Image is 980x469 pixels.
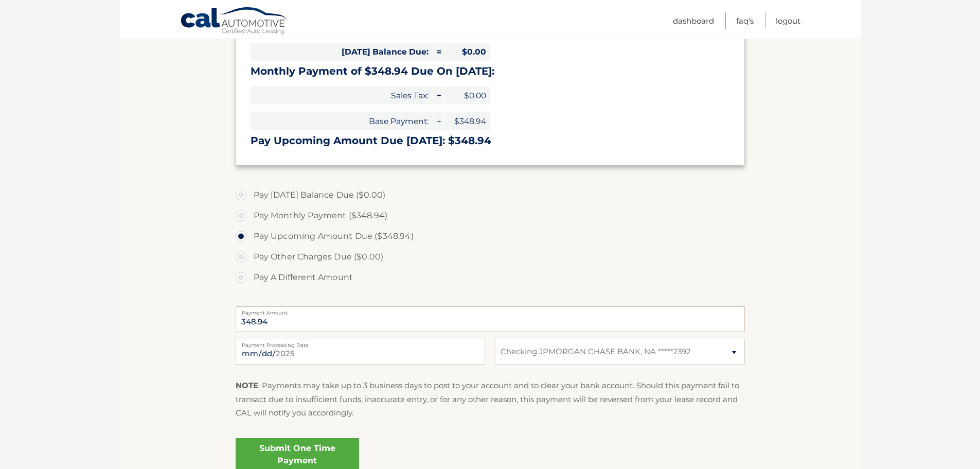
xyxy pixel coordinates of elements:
span: Sales Tax: [251,86,433,105]
label: Pay A Different Amount [236,267,745,288]
h3: Monthly Payment of $348.94 Due On [DATE]: [251,65,730,78]
label: Pay Other Charges Due ($0.00) [236,247,745,267]
a: Cal Automotive [180,7,288,37]
label: Pay [DATE] Balance Due ($0.00) [236,185,745,205]
h3: Pay Upcoming Amount Due [DATE]: $348.94 [251,134,730,147]
p: : Payments may take up to 3 business days to post to your account and to clear your bank account.... [236,379,745,420]
label: Pay Upcoming Amount Due ($348.94) [236,226,745,247]
span: $0.00 [444,43,490,61]
a: FAQ's [736,12,754,29]
label: Pay Monthly Payment ($348.94) [236,205,745,226]
a: Logout [776,12,800,29]
strong: NOTE [236,380,258,390]
span: + [433,112,443,130]
span: = [433,43,443,61]
span: [DATE] Balance Due: [251,43,433,61]
span: $0.00 [444,86,490,105]
label: Payment Processing Date [236,339,485,347]
span: + [433,86,443,105]
input: Payment Amount [236,306,745,332]
label: Payment Amount [236,306,745,315]
a: Dashboard [673,12,714,29]
span: $348.94 [444,112,490,130]
span: Base Payment: [251,112,433,130]
input: Payment Date [236,339,485,364]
